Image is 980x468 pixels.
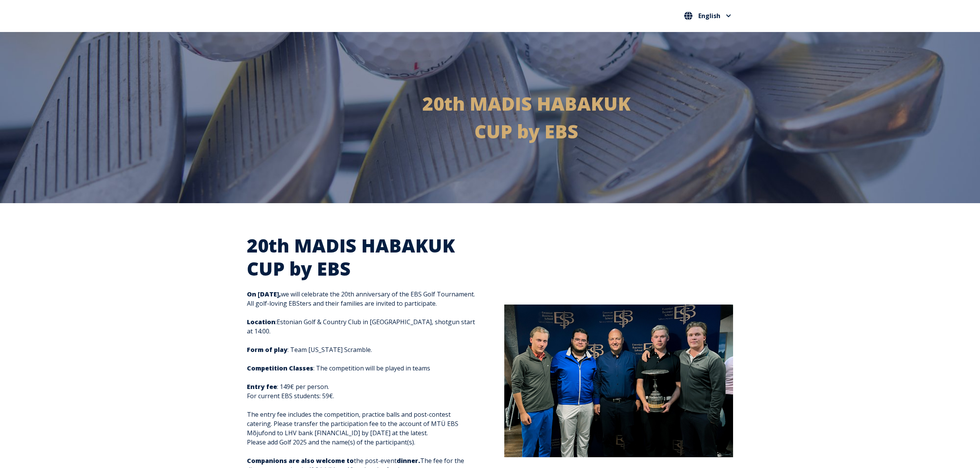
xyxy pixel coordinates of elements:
strong: 20th MADIS HABAKUK CUP by EBS [422,91,630,144]
img: IMG_2510-1 [504,305,733,457]
p: : The competition will be played in teams [247,364,476,373]
button: English [682,10,733,22]
span: English [698,13,720,19]
strong: Competition Classes [247,364,313,372]
p: : Team [US_STATE] Scramble. [247,345,476,354]
p: The entry fee includes the competition, practice balls and post-contest catering. Please transfer... [247,410,476,447]
strong: Companions are also welcome to [247,456,354,465]
nav: Select your language [682,10,733,22]
strong: Entry fee [247,382,277,391]
span: 20th MADIS HABAKUK CUP by EBS [247,233,455,281]
strong: On [DATE], [247,290,281,298]
p: we will celebrate the 20th anniversary of the EBS Golf Tournament. All golf-loving EBSters and th... [247,290,476,308]
strong: Form of play [247,345,287,354]
span: . [436,299,437,308]
strong: Location [247,318,275,326]
strong: dinner. [397,456,420,465]
span: Estonian Golf & Country Club in [GEOGRAPHIC_DATA], shotgun start at 14:00. [247,318,475,335]
p: : 149€ per person. For current EBS students: 59€. [247,382,476,401]
p: : [247,317,476,336]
